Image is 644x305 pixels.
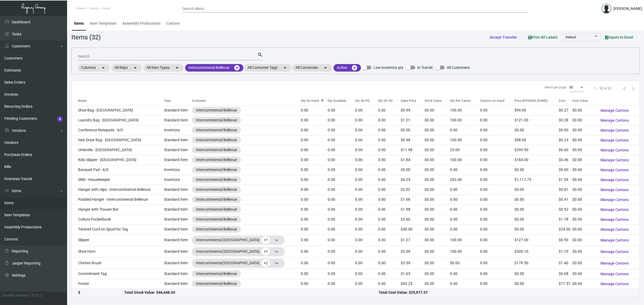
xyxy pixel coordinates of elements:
mat-icon: cancel [234,65,240,71]
mat-chip: All Customer Tags [244,64,291,72]
span: Manage Cartons [601,188,629,192]
td: $0.52 [559,204,573,214]
mat-chip: All Currencies [292,64,332,72]
td: 0.00 [355,125,378,135]
div: Name [78,98,164,103]
mat-icon: arrow_drop_down [132,65,138,71]
span: Accept Transfer [490,35,517,39]
td: 0.00 [328,125,355,135]
div: Intercontinental Bellevue [196,207,237,212]
td: 0.00 [378,214,401,224]
td: $1.98 [401,204,425,214]
td: 0.00 [328,175,355,185]
td: 0.00 [328,105,355,115]
img: admin@bootstrapmaster.com [602,4,611,13]
td: 0.00 [355,214,378,224]
td: 0.00 [450,224,480,234]
button: Manage Cartons [596,116,633,125]
td: 100.00 [450,155,480,165]
td: 0.00 [480,125,514,135]
div: Qty Per Carton [450,98,471,103]
td: 0.00 [450,185,480,195]
td: $184.00 [514,155,559,165]
td: $0.00 [572,145,596,155]
mat-icon: search [257,52,263,58]
td: Umbrella - [GEOGRAPHIC_DATA] [72,145,164,155]
td: 0.00 [328,155,355,165]
td: Standard Item [164,115,192,125]
button: Manage Cartons [596,125,633,135]
td: 0.00 [301,115,328,125]
td: $0.00 [514,204,559,214]
td: 0.00 [355,204,378,214]
td: $0.00 [559,165,573,175]
td: 0.00 [355,135,378,145]
span: Manage Cartons [601,227,629,232]
button: Manage Cartons [596,205,633,214]
td: 0.00 [355,155,378,165]
button: Manage Cartons [596,279,633,289]
mat-chip: Intercontinental Bellevue [185,64,243,72]
td: 0.00 [301,195,328,204]
div: [PERSON_NAME] [613,6,642,12]
span: Manage Cartons [601,178,629,182]
td: $0.23 [559,135,573,145]
td: $0.00 [572,214,596,224]
div: Intercontinental Bellevue [196,137,237,143]
td: $40.00 [401,224,425,234]
td: 0.00 [355,115,378,125]
div: Cost Value [572,98,588,103]
td: 0.00 [355,165,378,175]
button: Manage Cartons [596,225,633,234]
div: Intercontinental Bellevue [196,177,237,183]
button: Manage Cartons [596,145,633,155]
td: $0.00 [425,125,450,135]
span: All Customers [447,64,470,71]
td: $1.21 [401,115,425,125]
td: Standard Item [164,155,192,165]
td: Slipper [72,234,164,246]
td: $1.78 [559,214,573,224]
td: $0.00 [559,125,573,135]
mat-icon: arrow_drop_down [100,65,107,71]
td: 0.00 [328,204,355,214]
div: Qty On SO [378,98,393,103]
div: Price [PERSON_NAME] [514,98,547,103]
span: Manage Cartons [601,272,629,276]
td: $0.28 [559,115,573,125]
td: 0.00 [378,105,401,115]
div: Intercontinental Bellevue [196,117,237,123]
td: 0.00 [378,234,401,246]
span: Low inventory qty [374,64,403,71]
td: 100.00 [450,115,480,125]
td: $1.59 [559,175,573,185]
td: $0.99 [401,105,425,115]
td: $0.00 [572,195,596,204]
span: Manage Cartons [601,207,629,212]
td: Hanger with clips - Intercontinental Bellevue [72,185,164,195]
span: Manage Cartons [601,282,629,286]
div: Sales Price [401,98,425,103]
mat-chip: All Item Types [143,64,184,72]
td: $0.00 [425,195,450,204]
div: Item Templates [90,21,116,26]
div: Cartons on Hand [480,98,504,103]
td: 0.00 [355,105,378,115]
td: 0.00 [301,125,328,135]
button: Previous page [620,84,629,93]
td: Culture Pocketbook [72,214,164,224]
div: Intercontinental Bellevue [196,187,237,192]
td: 0.00 [378,145,401,155]
td: $99.00 [514,105,559,115]
td: 0.00 [301,175,328,185]
td: $0.00 [425,234,450,246]
td: $0.00 [514,214,559,224]
button: Manage Cartons [596,185,633,195]
td: $0.00 [425,105,450,115]
div: Items (32) [71,32,101,42]
div: Cartons on Hand [480,98,514,103]
mat-chip: Active [334,64,361,72]
td: $121.00 [514,115,559,125]
span: Print All Labels [528,35,558,39]
td: $0.46 [559,155,573,165]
